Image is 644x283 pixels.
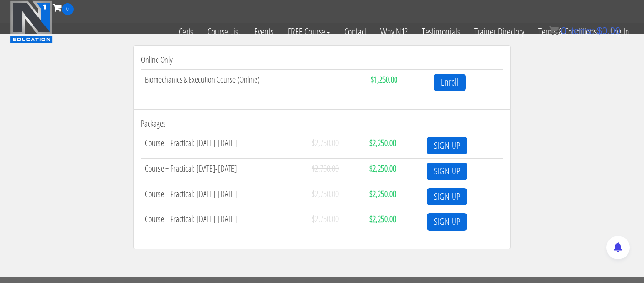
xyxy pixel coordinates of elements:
[549,26,620,36] a: 0 items: $0.00
[467,15,531,48] a: Trainer Directory
[10,0,53,43] img: n1-education
[308,133,365,159] td: $2,750.00
[369,137,396,148] strong: $2,250.00
[281,15,337,48] a: FREE Course
[53,1,74,14] a: 0
[172,15,200,48] a: Certs
[597,26,620,36] bdi: 0.00
[308,159,365,184] td: $2,750.00
[141,159,308,184] td: Course + Practical: [DATE]-[DATE]
[141,55,503,65] h4: Online Only
[337,15,373,48] a: Contact
[247,15,281,48] a: Events
[531,15,604,48] a: Terms & Conditions
[308,184,365,209] td: $2,750.00
[427,163,467,180] a: SIGN UP
[141,184,308,209] td: Course + Practical: [DATE]-[DATE]
[200,15,247,48] a: Course List
[369,163,396,174] strong: $2,250.00
[415,15,467,48] a: Testimonials
[141,133,308,159] td: Course + Practical: [DATE]-[DATE]
[369,213,396,224] strong: $2,250.00
[141,69,367,94] td: Biomechanics & Execution Course (Online)
[141,209,308,234] td: Course + Practical: [DATE]-[DATE]
[434,74,466,91] a: Enroll
[371,74,397,85] strong: $1,250.00
[427,188,467,206] a: SIGN UP
[141,119,503,129] h4: Packages
[369,188,396,199] strong: $2,250.00
[62,3,74,15] span: 0
[427,213,467,231] a: SIGN UP
[604,15,636,48] a: Log In
[308,209,365,234] td: $2,750.00
[549,26,559,35] img: icon11.png
[597,26,602,36] span: $
[427,137,467,154] a: SIGN UP
[373,15,415,48] a: Why N1?
[561,26,566,36] span: 0
[569,26,594,36] span: items:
